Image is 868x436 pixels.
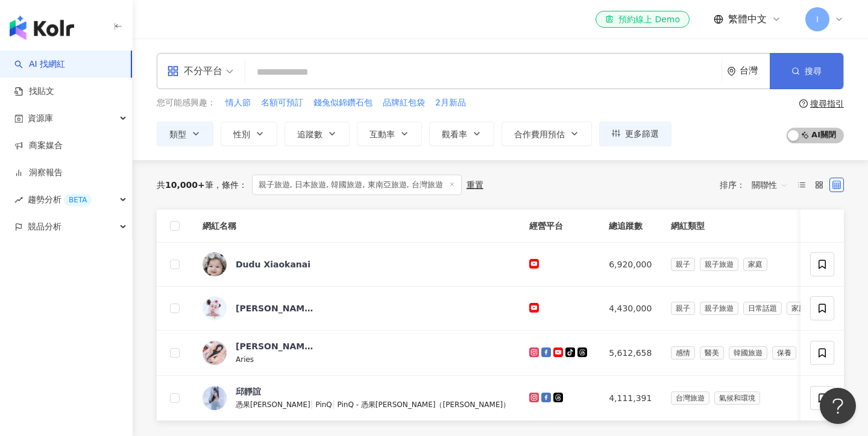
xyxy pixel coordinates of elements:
span: 感情 [671,346,695,360]
a: KOL Avatar[PERSON_NAME] [203,296,510,320]
span: 親子旅遊 [700,258,738,271]
span: 資源庫 [28,105,53,132]
span: 繁體中文 [728,13,767,26]
span: PinQ - 憑果[PERSON_NAME]（[PERSON_NAME]） [337,400,510,409]
a: 找貼文 [14,86,54,98]
button: 觀看率 [429,122,494,146]
div: BETA [64,194,92,206]
span: 日常話題 [743,302,782,315]
button: 互動率 [357,122,422,146]
span: 親子 [671,258,695,271]
th: 網紅名稱 [193,210,520,243]
div: 共 筆 [157,180,213,190]
span: 醫美 [700,346,724,360]
span: 憑果[PERSON_NAME] [236,400,310,409]
span: | [310,399,316,409]
div: [PERSON_NAME] [236,302,314,314]
button: 2月新品 [435,96,467,110]
button: 情人節 [225,96,251,110]
a: 商案媒合 [14,140,63,152]
span: 10,000+ [165,180,205,190]
td: 6,920,000 [599,243,661,287]
a: 預約線上 Demo [596,11,690,28]
span: 情人節 [225,97,251,109]
span: 名額可預訂 [261,97,303,109]
span: 性別 [233,129,250,139]
button: 品牌紅包袋 [382,96,426,110]
span: 保養 [772,346,796,360]
span: 親子旅遊, 日本旅遊, 韓國旅遊, 東南亞旅遊, 台灣旅遊 [252,175,462,195]
button: 更多篩選 [599,122,671,146]
td: 4,430,000 [599,287,661,331]
img: KOL Avatar [203,252,227,276]
span: 關聯性 [752,175,788,195]
span: 類型 [169,129,186,139]
a: KOL AvatarDudu Xiaokanai [203,252,510,276]
span: 您可能感興趣： [157,97,216,109]
span: 更多篩選 [625,129,659,139]
th: 經營平台 [520,210,599,243]
span: 搜尋 [805,66,822,76]
button: 錢兔似錦鑽石包 [313,96,373,110]
span: 條件 ： [213,180,247,190]
span: | [332,399,338,409]
div: [PERSON_NAME] [236,340,314,352]
button: 類型 [157,122,213,146]
span: 親子 [671,302,695,315]
div: 邱靜誼 [236,385,261,397]
span: Aries [236,355,254,364]
td: 4,111,391 [599,376,661,421]
span: rise [14,196,23,204]
div: 不分平台 [167,61,222,81]
div: 搜尋指引 [810,99,844,108]
div: 重置 [467,180,483,190]
span: 品牌紅包袋 [383,97,425,109]
th: 總追蹤數 [599,210,661,243]
span: 趨勢分析 [28,186,92,213]
span: 競品分析 [28,213,61,240]
span: environment [727,67,736,76]
iframe: Help Scout Beacon - Open [820,388,856,424]
a: KOL Avatar[PERSON_NAME]Aries [203,340,510,366]
span: 錢兔似錦鑽石包 [313,97,373,109]
img: KOL Avatar [203,296,227,320]
span: 韓國旅遊 [729,346,767,360]
button: 搜尋 [770,53,843,89]
button: 追蹤數 [285,122,350,146]
a: searchAI 找網紅 [14,58,65,70]
a: 洞察報告 [14,167,63,179]
td: 5,612,658 [599,331,661,376]
span: I [816,13,819,26]
img: logo [10,16,74,40]
button: 合作費用預估 [502,122,592,146]
button: 名額可預訂 [260,96,304,110]
div: 預約線上 Demo [605,13,680,25]
span: 合作費用預估 [514,129,565,139]
span: 家庭 [787,302,811,315]
span: 2月新品 [435,97,466,109]
span: appstore [167,65,179,77]
div: Dudu Xiaokanai [236,258,310,270]
a: KOL Avatar邱靜誼憑果[PERSON_NAME]|PinQ|PinQ - 憑果[PERSON_NAME]（[PERSON_NAME]） [203,385,510,411]
img: KOL Avatar [203,386,227,410]
span: 家庭 [743,258,767,271]
span: 追蹤數 [297,129,322,139]
div: 排序： [720,175,794,195]
span: 台灣旅遊 [671,391,709,405]
span: PinQ [315,400,332,409]
span: 互動率 [370,129,395,139]
span: question-circle [799,99,808,108]
span: 氣候和環境 [714,391,760,405]
span: 觀看率 [442,129,467,139]
div: 台灣 [740,66,770,76]
img: KOL Avatar [203,341,227,365]
span: 親子旅遊 [700,302,738,315]
button: 性別 [221,122,277,146]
